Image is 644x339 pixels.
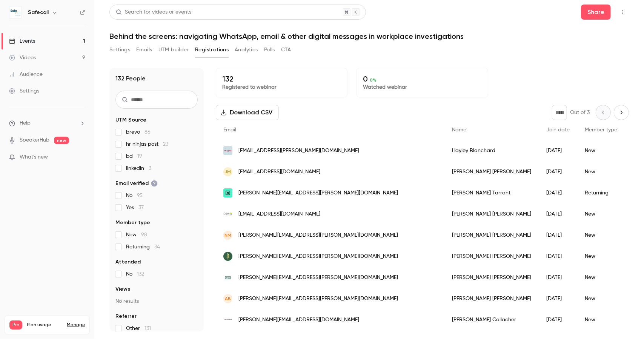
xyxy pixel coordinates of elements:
div: Settings [9,87,39,95]
a: SpeakerHub [20,136,49,144]
p: Watched webinar [363,83,482,91]
a: Manage [67,322,85,328]
span: AB [225,295,231,302]
span: Help [20,119,31,127]
span: 0 % [370,77,377,83]
span: [EMAIL_ADDRESS][DOMAIN_NAME] [238,210,320,218]
span: 23 [163,142,168,147]
div: [DATE] [539,182,577,203]
span: No [126,270,144,278]
span: 131 [144,326,151,331]
span: Yes [126,204,144,211]
span: Referrer [115,313,137,320]
span: [PERSON_NAME][EMAIL_ADDRESS][PERSON_NAME][DOMAIN_NAME] [238,295,398,303]
div: [PERSON_NAME] [PERSON_NAME] [444,246,539,267]
div: [DATE] [539,203,577,225]
div: [DATE] [539,225,577,246]
div: [DATE] [539,140,577,161]
span: Other [126,325,151,332]
div: [DATE] [539,309,577,330]
span: NM [224,232,231,239]
div: [DATE] [539,288,577,309]
img: rabi.org.uk [223,252,232,261]
span: Name [452,127,466,133]
li: help-dropdown-opener [9,119,85,127]
section: facet-groups [115,116,198,332]
p: Registered to webinar [222,83,341,91]
div: [PERSON_NAME] [PERSON_NAME] [444,161,539,182]
span: Plan usage [27,322,62,328]
span: [EMAIL_ADDRESS][DOMAIN_NAME] [238,168,320,176]
h1: Behind the screens: navigating WhatsApp, email & other digital messages in workplace investigations [109,32,629,41]
button: Download CSV [216,105,279,120]
span: UTM Source [115,116,146,124]
span: 132 [137,271,144,277]
span: linkedin [126,165,151,172]
p: Out of 3 [570,109,590,116]
span: 37 [138,205,144,210]
span: brevo [126,128,151,136]
div: Returning [577,182,625,203]
span: Pro [9,321,22,330]
div: Events [9,37,35,45]
div: [PERSON_NAME] [PERSON_NAME] [444,288,539,309]
button: Analytics [235,44,258,56]
span: 19 [137,154,142,159]
span: hr ninjas post [126,140,168,148]
span: 98 [141,232,147,237]
p: 0 [363,74,482,83]
button: Share [581,5,611,20]
div: Videos [9,54,36,62]
span: [EMAIL_ADDRESS][PERSON_NAME][DOMAIN_NAME] [238,147,359,155]
button: Emails [136,44,152,56]
span: No [126,192,143,199]
img: Safecall [9,6,22,18]
div: New [577,161,625,182]
div: New [577,246,625,267]
span: Returning [126,243,160,251]
div: New [577,225,625,246]
button: Settings [109,44,130,56]
span: What's new [20,153,48,161]
span: Views [115,285,130,293]
h6: Safecall [28,9,49,16]
div: [PERSON_NAME] [PERSON_NAME] [444,267,539,288]
div: New [577,140,625,161]
span: [PERSON_NAME][EMAIL_ADDRESS][PERSON_NAME][DOMAIN_NAME] [238,231,398,239]
div: Search for videos or events [116,8,191,16]
div: Hayley Blanchard [444,140,539,161]
button: Registrations [195,44,229,56]
span: 86 [144,129,151,135]
div: [PERSON_NAME] Tarrant [444,182,539,203]
button: CTA [281,44,291,56]
img: cla.org.uk [223,273,232,282]
div: [PERSON_NAME] [PERSON_NAME] [444,225,539,246]
span: Member type [585,127,617,133]
div: [DATE] [539,161,577,182]
span: Join date [546,127,570,133]
img: network-n.com [223,188,232,197]
img: epuki.co.uk [223,315,232,324]
div: New [577,203,625,225]
span: new [54,137,69,144]
span: [PERSON_NAME][EMAIL_ADDRESS][PERSON_NAME][DOMAIN_NAME] [238,274,398,282]
span: [PERSON_NAME][EMAIL_ADDRESS][DOMAIN_NAME] [238,316,359,324]
span: Attended [115,258,141,266]
span: [PERSON_NAME][EMAIL_ADDRESS][PERSON_NAME][DOMAIN_NAME] [238,253,398,260]
div: New [577,267,625,288]
img: griffithfoods.com [223,210,232,219]
div: New [577,309,625,330]
p: 132 [222,74,341,83]
button: UTM builder [158,44,189,56]
p: No results [115,297,198,305]
div: [DATE] [539,267,577,288]
span: [PERSON_NAME][EMAIL_ADDRESS][PERSON_NAME][DOMAIN_NAME] [238,189,398,197]
span: JM [225,168,231,175]
span: 34 [154,244,160,250]
div: Audience [9,71,43,78]
div: [PERSON_NAME] Callacher [444,309,539,330]
span: Email verified [115,180,158,187]
button: Next page [614,105,629,120]
img: arqiva.com [223,146,232,155]
div: New [577,288,625,309]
